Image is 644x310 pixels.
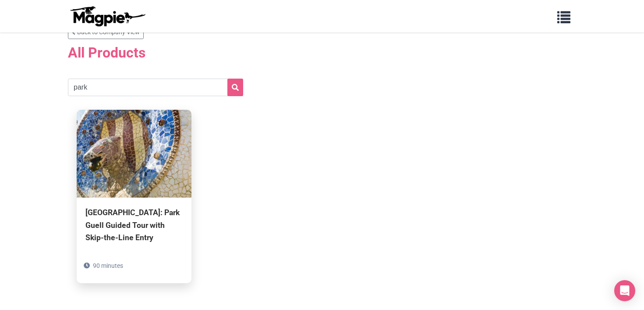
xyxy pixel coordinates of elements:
input: Search products... [68,79,243,96]
h2: All Products [68,44,576,61]
span: 90 minutes [93,262,123,269]
img: Barcelona: Park Guell Guided Tour with Skip-the-Line Entry [77,110,191,198]
div: [GEOGRAPHIC_DATA]: Park Guell Guided Tour with Skip-the-Line Entry [85,206,183,243]
a: [GEOGRAPHIC_DATA]: Park Guell Guided Tour with Skip-the-Line Entry 90 minutes [77,110,191,283]
img: logo-ab69f6fb50320c5b225c76a69d11143b.png [68,6,147,27]
div: Open Intercom Messenger [614,280,635,301]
